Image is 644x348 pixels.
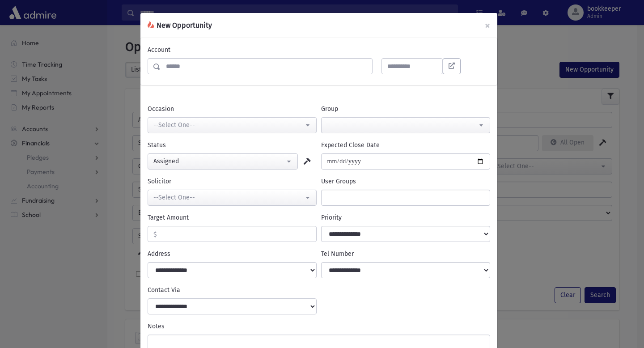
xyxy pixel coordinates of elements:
button: Assigned [148,153,298,170]
div: Assigned [153,157,285,166]
div: --Select One-- [153,193,304,202]
label: Contact Via [148,285,180,295]
label: Occasion [148,104,174,114]
label: Notes [148,322,165,331]
h6: New Opportunity [148,20,212,31]
label: Solicitor [148,177,171,186]
label: Address [148,249,170,259]
label: Tel Number [321,249,354,259]
label: Priority [321,213,342,222]
div: --Select One-- [153,120,304,130]
label: Group [321,104,338,114]
button: × [478,13,497,38]
label: Expected Close Date [321,140,380,150]
button: --Select One-- [148,190,317,206]
label: Target Amount [148,213,189,222]
label: User Groups [321,177,356,186]
input: Search [161,58,373,74]
span: $ [148,226,157,242]
button: --Select One-- [148,117,317,133]
label: Account [148,45,170,55]
label: Status [148,140,166,150]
